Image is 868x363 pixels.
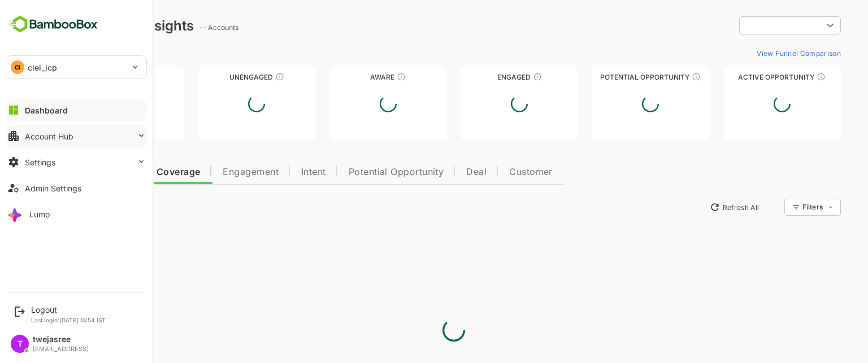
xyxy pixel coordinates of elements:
[6,56,146,78] div: CIciel_icp
[38,168,160,177] span: Data Quality and Coverage
[262,168,287,177] span: Intent
[6,203,147,225] button: Lumo
[25,132,73,141] div: Account Hub
[11,60,24,74] div: CI
[427,168,447,177] span: Deal
[421,73,539,81] div: Engaged
[104,72,113,81] div: These accounts have not been engaged with for a defined time period
[777,72,786,81] div: These accounts have open opportunities which might be at any of the Sales Stages
[11,335,29,353] div: T
[713,44,801,62] button: View Funnel Comparison
[160,23,202,32] ag: -- Accounts
[25,106,68,115] div: Dashboard
[33,345,89,353] div: [EMAIL_ADDRESS]
[33,335,89,344] div: twejasree
[700,15,801,36] div: ​
[762,197,801,217] div: Filters
[6,14,101,35] img: BambooboxFullLogoMark.5f36c76dfaba33ec1ec1367b70bb1252.svg
[552,73,670,81] div: Potential Opportunity
[29,209,50,219] div: Lumo
[6,177,147,199] button: Admin Settings
[357,72,366,81] div: These accounts have just entered the buying cycle and need further nurturing
[27,73,145,81] div: Unreached
[6,99,147,121] button: Dashboard
[763,203,783,211] div: Filters
[6,151,147,173] button: Settings
[309,168,405,177] span: Potential Opportunity
[25,158,55,167] div: Settings
[27,18,154,34] div: Dashboard Insights
[493,72,502,81] div: These accounts are warm, further nurturing would qualify them to MQAs
[290,73,407,81] div: Aware
[31,305,106,314] div: Logout
[158,73,276,81] div: Unengaged
[470,168,513,177] span: Customer
[6,125,147,147] button: Account Hub
[25,183,81,193] div: Admin Settings
[665,198,724,216] button: Refresh All
[684,73,801,81] div: Active Opportunity
[652,72,661,81] div: These accounts are MQAs and can be passed on to Inside Sales
[183,168,239,177] span: Engagement
[236,72,245,81] div: These accounts have not shown enough engagement and need nurturing
[31,317,106,323] p: Last login: [DATE] 13:54 IST
[28,62,57,73] p: ciel_icp
[27,197,110,217] button: New Insights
